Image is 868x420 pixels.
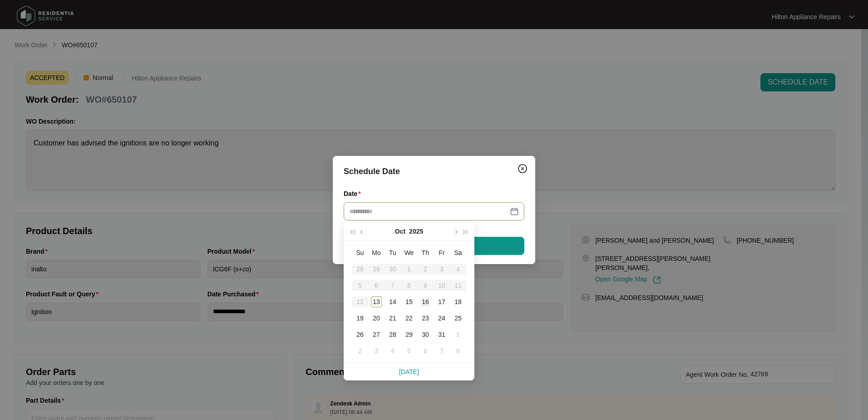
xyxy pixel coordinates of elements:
td: 2025-10-15 [401,294,417,310]
div: 1 [453,329,464,340]
div: 20 [371,313,382,324]
td: 2025-10-31 [434,326,450,343]
div: 30 [420,329,431,340]
th: Fr [434,245,450,261]
td: 2025-11-05 [401,343,417,359]
td: 2025-11-04 [385,343,401,359]
div: 15 [404,296,414,307]
td: 2025-11-07 [434,343,450,359]
div: 17 [436,296,447,307]
div: 4 [387,345,398,356]
div: 18 [453,296,464,307]
div: 24 [436,313,447,324]
td: 2025-11-08 [450,343,466,359]
td: 2025-10-14 [385,294,401,310]
td: 2025-10-29 [401,326,417,343]
div: 19 [355,313,365,324]
label: Date [344,189,365,198]
td: 2025-10-24 [434,310,450,326]
div: Schedule Date [344,165,524,178]
th: Th [417,245,434,261]
a: [DATE] [399,368,419,375]
div: 7 [436,345,447,356]
td: 2025-10-30 [417,326,434,343]
div: 16 [420,296,431,307]
input: Date [349,206,508,216]
td: 2025-10-19 [352,310,368,326]
div: 22 [404,313,414,324]
td: 2025-10-25 [450,310,466,326]
div: 5 [404,345,414,356]
td: 2025-10-27 [368,326,385,343]
div: 26 [355,329,365,340]
div: 23 [420,313,431,324]
td: 2025-10-17 [434,294,450,310]
td: 2025-11-02 [352,343,368,359]
td: 2025-10-23 [417,310,434,326]
div: 3 [371,345,382,356]
div: 25 [453,313,464,324]
td: 2025-10-16 [417,294,434,310]
td: 2025-11-03 [368,343,385,359]
div: 14 [387,296,398,307]
div: 29 [404,329,414,340]
td: 2025-10-21 [385,310,401,326]
td: 2025-11-01 [450,326,466,343]
td: 2025-10-20 [368,310,385,326]
div: 13 [371,296,382,307]
th: Su [352,245,368,261]
th: Sa [450,245,466,261]
td: 2025-10-18 [450,294,466,310]
th: Tu [385,245,401,261]
td: 2025-10-28 [385,326,401,343]
div: 6 [420,345,431,356]
div: 8 [453,345,464,356]
div: 28 [387,329,398,340]
th: Mo [368,245,385,261]
div: 31 [436,329,447,340]
button: 2025 [409,222,423,240]
td: 2025-10-26 [352,326,368,343]
div: 27 [371,329,382,340]
button: Oct [395,222,405,240]
div: 2 [355,345,365,356]
div: 21 [387,313,398,324]
td: 2025-10-13 [368,294,385,310]
th: We [401,245,417,261]
button: Close [515,161,530,176]
td: 2025-11-06 [417,343,434,359]
img: closeCircle [517,163,528,174]
td: 2025-10-22 [401,310,417,326]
